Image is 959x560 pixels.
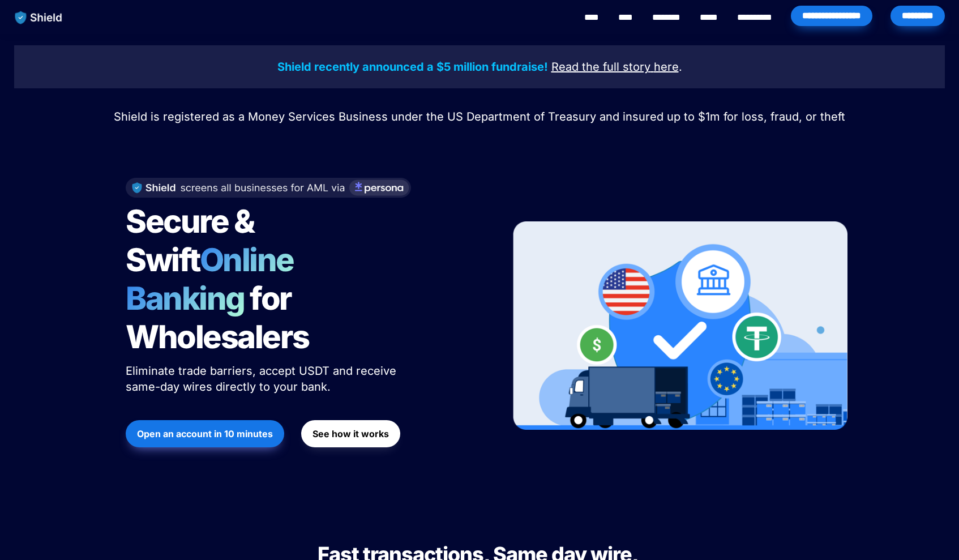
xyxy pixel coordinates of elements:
[301,414,400,453] a: See how it works
[126,420,284,447] button: Open an account in 10 minutes
[126,241,305,318] span: Online Banking
[551,60,650,74] u: Read the full story
[10,6,68,29] img: website logo
[114,110,845,123] span: Shield is registered as a Money Services Business under the US Department of Treasury and insured...
[551,62,650,73] a: Read the full story
[312,428,389,439] strong: See how it works
[654,60,679,74] u: here
[126,202,259,279] span: Secure & Swift
[277,60,548,74] strong: Shield recently announced a $5 million fundraise!
[654,62,679,73] a: here
[126,279,309,356] span: for Wholesalers
[126,364,400,394] span: Eliminate trade barriers, accept USDT and receive same-day wires directly to your bank.
[301,420,400,447] button: See how it works
[679,60,682,74] span: .
[126,414,284,453] a: Open an account in 10 minutes
[137,428,273,439] strong: Open an account in 10 minutes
